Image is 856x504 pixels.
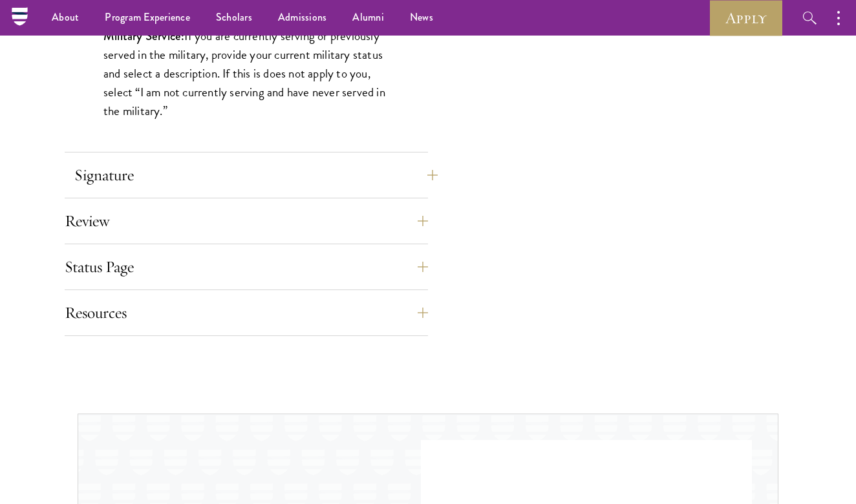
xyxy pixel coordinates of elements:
p: If you are currently serving or previously served in the military, provide your current military ... [103,26,389,120]
button: Resources [65,297,428,328]
strong: Military Service: [103,27,184,45]
button: Signature [74,160,438,191]
button: Status Page [65,251,428,282]
button: Review [65,205,428,236]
